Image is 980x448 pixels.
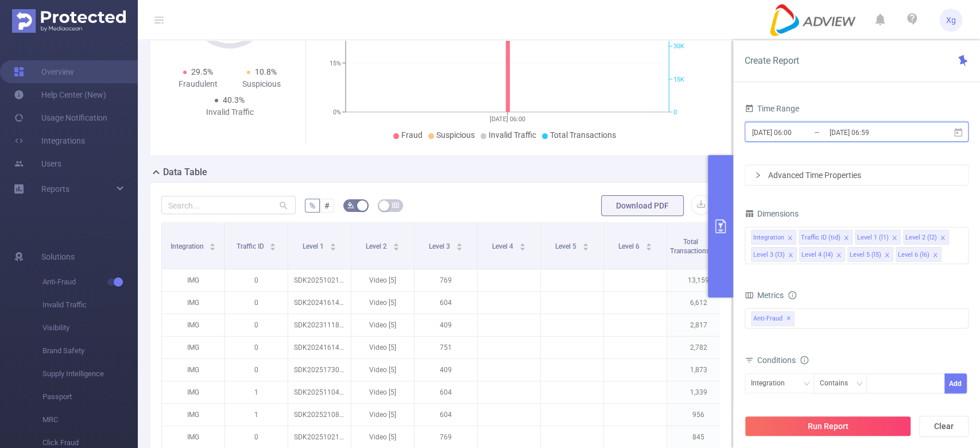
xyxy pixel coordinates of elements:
[42,293,138,316] span: Invalid Traffic
[14,83,106,106] a: Help Center (New)
[225,426,288,448] p: 0
[393,241,399,245] i: icon: caret-up
[745,55,799,66] span: Create Report
[288,426,351,448] p: SDK202510211003097k4b8bd81fh0iw0
[330,60,341,67] tspan: 15%
[269,241,276,248] div: Sort
[667,292,730,314] p: 6,612
[847,247,893,262] li: Level 5 (l5)
[41,184,69,194] span: Reports
[919,416,969,437] button: Clear
[163,165,207,179] h2: Data Table
[230,78,293,90] div: Suspicious
[582,241,588,245] i: icon: caret-up
[490,115,525,123] tspan: [DATE] 06:00
[753,248,785,262] div: Level 3 (l3)
[884,252,890,259] i: icon: close
[330,241,336,245] i: icon: caret-up
[519,241,526,248] div: Sort
[42,385,138,408] span: Passport
[324,201,330,210] span: #
[456,241,462,245] i: icon: caret-up
[162,381,224,403] p: IMG
[582,246,588,249] i: icon: caret-down
[162,269,224,291] p: IMG
[161,196,296,214] input: Search...
[801,248,833,262] div: Level 4 (l4)
[225,359,288,381] p: 0
[801,230,840,245] div: Traffic ID (tid)
[667,426,730,448] p: 845
[288,381,351,403] p: SDK20251104110929rjmrpnnn2yvgfh9
[745,209,799,218] span: Dimensions
[415,314,477,336] p: 409
[351,404,414,426] p: Video [5]
[456,246,462,249] i: icon: caret-down
[41,177,69,200] a: Reports
[892,235,897,242] i: icon: close
[415,359,477,381] p: 409
[905,230,937,245] div: Level 2 (l2)
[288,404,351,426] p: SDK20252108090521x0ma9xnp6d5ju61
[225,269,288,291] p: 0
[745,165,968,185] div: icon: rightAdvanced Time Properties
[550,130,616,140] span: Total Transactions
[237,242,266,250] span: Traffic ID
[162,337,224,358] p: IMG
[751,125,844,140] input: Start date
[14,129,85,152] a: Integrations
[351,314,414,336] p: Video [5]
[492,242,515,250] span: Level 4
[429,242,452,250] span: Level 3
[645,241,652,245] i: icon: caret-up
[667,314,730,336] p: 2,817
[166,78,230,90] div: Fraudulent
[42,339,138,362] span: Brand Safety
[351,381,414,403] p: Video [5]
[828,125,921,140] input: End date
[225,314,288,336] p: 0
[489,130,536,140] span: Invalid Traffic
[754,172,761,179] i: icon: right
[673,109,677,116] tspan: 0
[415,381,477,403] p: 604
[351,337,414,358] p: Video [5]
[820,374,856,393] div: Contains
[745,104,799,113] span: Time Range
[601,195,684,216] button: Download PDF
[787,312,791,326] span: ✕
[162,426,224,448] p: IMG
[645,241,652,248] div: Sort
[333,109,341,116] tspan: 0%
[946,9,956,32] span: Xg
[757,356,808,365] span: Conditions
[42,271,138,293] span: Anti-Fraud
[288,292,351,314] p: SDK20241614040550g45c13flu88znzb
[415,404,477,426] p: 604
[42,408,138,431] span: MRC
[751,311,795,326] span: Anti-Fraud
[896,247,942,262] li: Level 6 (l6)
[223,95,245,105] span: 40.3%
[753,230,784,245] div: Integration
[366,242,389,250] span: Level 2
[210,241,216,245] i: icon: caret-up
[799,247,845,262] li: Level 4 (l4)
[944,373,967,393] button: Add
[198,106,262,118] div: Invalid Traffic
[309,201,315,210] span: %
[673,76,684,83] tspan: 15K
[255,67,277,76] span: 10.8%
[171,242,206,250] span: Integration
[519,241,525,245] i: icon: caret-up
[799,230,853,245] li: Traffic ID (tid)
[303,242,326,250] span: Level 1
[270,246,276,249] i: icon: caret-down
[41,245,75,268] span: Solutions
[898,248,929,262] div: Level 6 (l6)
[850,248,881,262] div: Level 5 (l5)
[351,426,414,448] p: Video [5]
[932,252,938,259] i: icon: close
[14,60,74,83] a: Overview
[288,314,351,336] p: SDK202311181109372h9tq4d4s4thput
